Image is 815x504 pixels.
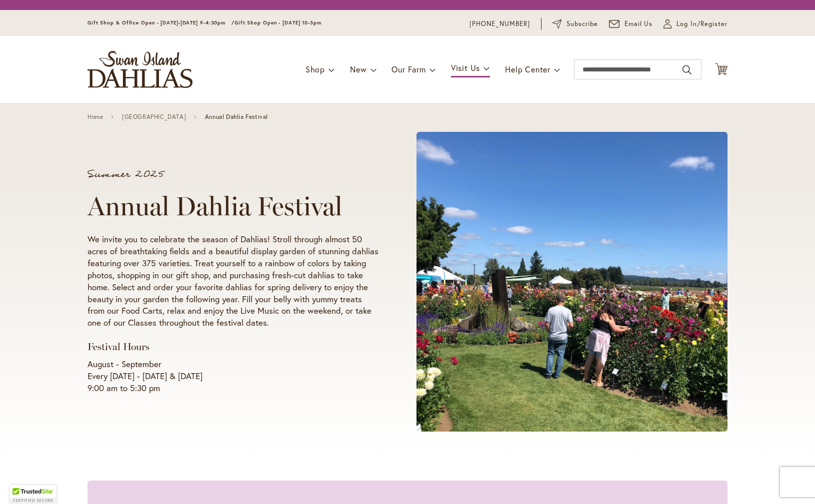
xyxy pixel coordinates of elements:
a: Home [87,113,103,120]
span: Visit Us [451,62,480,73]
a: [GEOGRAPHIC_DATA] [122,113,186,120]
a: Subscribe [552,19,598,29]
a: [PHONE_NUMBER] [469,19,530,29]
a: Email Us [609,19,653,29]
h1: Annual Dahlia Festival [87,191,378,221]
span: Gift Shop Open - [DATE] 10-3pm [234,19,321,26]
h3: Festival Hours [87,341,378,353]
a: Log In/Register [663,19,727,29]
span: New [350,64,366,74]
p: We invite you to celebrate the season of Dahlias! Stroll through almost 50 acres of breathtaking ... [87,233,378,329]
span: Annual Dahlia Festival [205,113,268,120]
a: store logo [87,51,192,88]
span: Our Farm [391,64,425,74]
span: Email Us [624,19,653,29]
span: Help Center [505,64,550,74]
span: Shop [305,64,325,74]
span: Subscribe [566,19,598,29]
span: Gift Shop & Office Open - [DATE]-[DATE] 9-4:30pm / [87,19,234,26]
button: Search [682,62,691,78]
p: Summer 2025 [87,169,378,179]
p: August - September Every [DATE] - [DATE] & [DATE] 9:00 am to 5:30 pm [87,358,378,394]
span: Log In/Register [676,19,727,29]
